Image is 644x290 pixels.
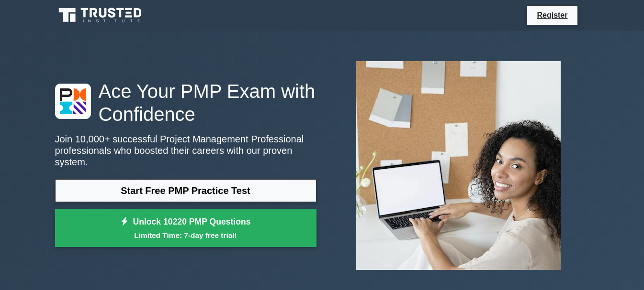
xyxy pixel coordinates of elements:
small: Limited Time: 7-day free trial! [67,230,305,241]
a: Start Free PMP Practice Test [55,179,316,202]
a: Register [531,9,573,21]
p: Join 10,000+ successful Project Management Professional professionals who boosted their careers w... [55,133,316,168]
h1: Ace Your PMP Exam with Confidence [55,80,316,126]
a: Unlock 10220 PMP QuestionsLimited Time: 7-day free trial! [55,209,316,247]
